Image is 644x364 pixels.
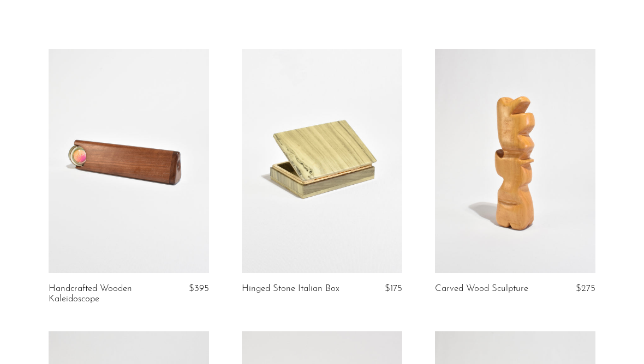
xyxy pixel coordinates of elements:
a: Carved Wood Sculpture [435,284,528,294]
span: $395 [189,284,209,293]
span: $275 [576,284,595,293]
a: Hinged Stone Italian Box [242,284,339,294]
a: Handcrafted Wooden Kaleidoscope [49,284,154,304]
span: $175 [385,284,402,293]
